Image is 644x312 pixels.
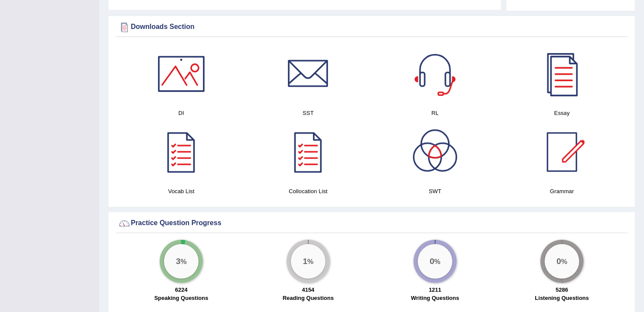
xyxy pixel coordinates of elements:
[376,187,494,196] h4: SWT
[302,287,315,293] strong: 4154
[118,21,625,34] div: Downloads Section
[557,257,562,266] big: 0
[175,287,188,293] strong: 6224
[556,287,568,293] strong: 5286
[155,294,208,302] label: Speaking Questions
[545,244,579,279] div: %
[303,257,308,266] big: 1
[283,294,334,302] label: Reading Questions
[535,294,589,302] label: Listening Questions
[118,217,625,230] div: Practice Question Progress
[429,287,442,293] strong: 1211
[376,108,494,118] h4: RL
[164,244,199,279] div: %
[122,187,240,196] h4: Vocab List
[503,187,621,196] h4: Grammar
[430,257,435,266] big: 0
[249,187,367,196] h4: Collocation List
[291,244,325,279] div: %
[503,108,621,118] h4: Essay
[122,108,240,118] h4: DI
[176,257,181,266] big: 3
[411,294,459,302] label: Writing Questions
[249,108,367,118] h4: SST
[418,244,452,279] div: %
